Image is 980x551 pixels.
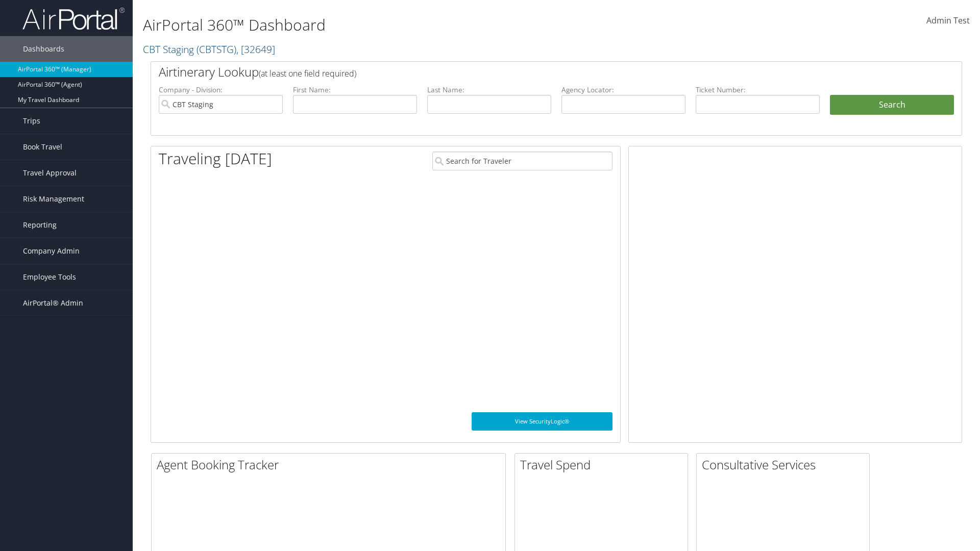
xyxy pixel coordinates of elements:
span: Reporting [23,212,57,238]
h1: Traveling [DATE] [159,148,272,169]
a: CBT Staging [143,42,275,56]
a: Admin Test [926,5,970,37]
button: Search [830,95,954,115]
label: First Name: [293,85,417,95]
span: ( CBTSTG ) [197,42,236,56]
span: Risk Management [23,186,84,212]
label: Company - Division: [159,85,283,95]
span: , [ 32649 ] [236,42,275,56]
span: (at least one field required) [259,68,356,79]
h2: Travel Spend [520,456,688,473]
span: AirPortal® Admin [23,290,83,316]
span: Company Admin [23,238,80,264]
span: Dashboards [23,36,64,62]
h2: Airtinerary Lookup [159,63,887,81]
h2: Agent Booking Tracker [157,456,505,473]
h1: AirPortal 360™ Dashboard [143,14,694,36]
span: Employee Tools [23,264,76,290]
a: View SecurityLogic® [472,412,612,431]
span: Book Travel [23,134,62,160]
h2: Consultative Services [702,456,869,473]
input: Search for Traveler [432,152,612,170]
label: Last Name: [427,85,551,95]
label: Ticket Number: [696,85,820,95]
img: airportal-logo.png [22,7,125,31]
span: Admin Test [926,15,970,26]
span: Trips [23,108,40,134]
label: Agency Locator: [561,85,685,95]
span: Travel Approval [23,160,77,186]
